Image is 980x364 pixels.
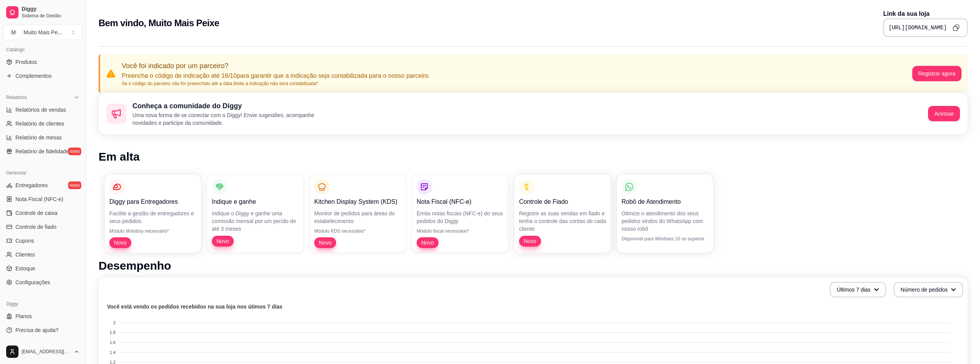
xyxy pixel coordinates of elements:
span: Controle de caixa [15,209,57,217]
button: Select a team [3,25,83,40]
span: Cupons [15,237,34,245]
p: Link da sua loja [883,9,968,18]
button: Nota Fiscal (NFC-e)Emita notas fiscais (NFC-e) do seus pedidos do DiggyMódulo fiscal necessário*Novo [412,174,508,253]
div: Gerenciar [3,167,83,179]
a: Controle de caixa [3,207,83,219]
a: Entregadoresnovo [3,179,83,191]
a: Estoque [3,262,83,275]
a: Produtos [3,56,83,68]
p: Registre as suas vendas em fiado e tenha o controle das contas de cada cliente [519,210,606,233]
button: Últimos 7 dias [830,282,886,297]
p: Controle de Fiado [519,197,606,206]
p: Módulo KDS necessário* [314,228,401,234]
p: Indique o Diggy e ganhe uma comissão mensal por um perído de até 3 meses [212,210,299,233]
tspan: 1.6 [110,340,116,345]
a: DiggySistema de Gestão [3,3,83,22]
div: Diggy [3,298,83,310]
button: Número de pedidos [894,282,963,297]
span: Novo [316,239,335,247]
span: [EMAIL_ADDRESS][DOMAIN_NAME] [22,349,70,355]
span: Complementos [15,72,52,80]
span: Precisa de ajuda? [15,326,59,334]
a: Controle de fiado [3,221,83,233]
a: Planos [3,310,83,322]
a: Relatório de mesas [3,131,83,144]
h2: Conheça a comunidade do Diggy [132,101,330,111]
p: Emita notas fiscais (NFC-e) do seus pedidos do Diggy [417,210,504,225]
button: Indique e ganheIndique o Diggy e ganhe uma comissão mensal por um perído de até 3 mesesNovo [207,174,303,253]
span: Clientes [15,251,35,258]
button: Controle de FiadoRegistre as suas vendas em fiado e tenha o controle das contas de cada clienteNovo [514,174,611,253]
span: Entregadores [15,181,48,189]
span: Novo [213,237,232,245]
span: Controle de fiado [15,223,57,231]
p: Nota Fiscal (NFC-e) [417,197,504,206]
p: Você foi indicado por um parceiro? [122,60,429,71]
span: Novo [418,239,437,247]
p: Disponível para Windows 10 ou superior [622,236,709,242]
span: Configurações [15,278,50,286]
p: Facilite a gestão de entregadores e seus pedidos. [109,210,196,225]
button: Robô de AtendimentoOtimize o atendimento dos seus pedidos vindos do WhatsApp com nosso robôDispon... [617,174,713,253]
span: M [10,29,17,36]
a: Complementos [3,70,83,82]
span: Relatórios [6,94,27,101]
p: Módulo Motoboy necessário* [109,228,196,234]
p: Diggy para Entregadores [109,197,196,206]
button: [EMAIL_ADDRESS][DOMAIN_NAME] [3,342,83,361]
div: Catálogo [3,44,83,56]
a: Relatório de clientes [3,117,83,130]
p: Uma nova forma de se conectar com o Diggy! Envie sugestões, acompanhe novidades e participe da co... [132,111,330,127]
span: Produtos [15,58,37,66]
pre: [URL][DOMAIN_NAME] [889,24,947,32]
span: Relatório de fidelidade [15,148,69,155]
span: Relatório de mesas [15,134,62,141]
tspan: 1.8 [110,330,116,335]
p: Otimize o atendimento dos seus pedidos vindos do WhatsApp com nosso robô [622,210,709,233]
span: Relatórios de vendas [15,106,66,114]
a: Relatório de fidelidadenovo [3,145,83,158]
span: Planos [15,312,32,320]
a: Cupons [3,235,83,247]
tspan: 1.4 [110,350,116,355]
h1: Em alta [99,150,968,164]
tspan: 2 [113,320,116,325]
button: Copy to clipboard [950,22,962,34]
p: Módulo fiscal necessário* [417,228,504,234]
p: Se o código do parceiro não for preenchido até a data limite a indicação não será contabilizada* [122,81,429,87]
span: Sistema de Gestão [22,13,80,19]
a: Relatórios de vendas [3,104,83,116]
text: Você está vendo os pedidos recebidos na sua loja nos útimos 7 dias [107,304,283,310]
a: Clientes [3,248,83,261]
span: Nota Fiscal (NFC-e) [15,195,63,203]
span: Diggy [22,6,80,13]
button: Diggy para EntregadoresFacilite a gestão de entregadores e seus pedidos.Módulo Motoboy necessário... [105,174,201,253]
a: Configurações [3,276,83,289]
span: Estoque [15,265,35,272]
p: Robô de Atendimento [622,197,709,206]
p: Preencha o código de indicação até 16/10 para garantir que a indicação seja contabilizada para o ... [122,71,429,81]
span: Novo [111,239,130,247]
button: Kitchen Display System (KDS)Monitor de pedidos para áreas do estabelecimentoMódulo KDS necessário... [310,174,406,253]
p: Kitchen Display System (KDS) [314,197,401,206]
span: Relatório de clientes [15,120,64,127]
a: Precisa de ajuda? [3,324,83,336]
div: Muito Mais Pe ... [23,29,62,36]
span: Novo [521,237,539,245]
h2: Bem vindo, Muito Mais Peixe [99,17,219,29]
p: Monitor de pedidos para áreas do estabelecimento [314,210,401,225]
button: Registrar agora [912,66,962,81]
button: Acessar [928,106,960,121]
p: Indique e ganhe [212,197,299,206]
a: Nota Fiscal (NFC-e) [3,193,83,205]
h1: Desempenho [99,259,968,273]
